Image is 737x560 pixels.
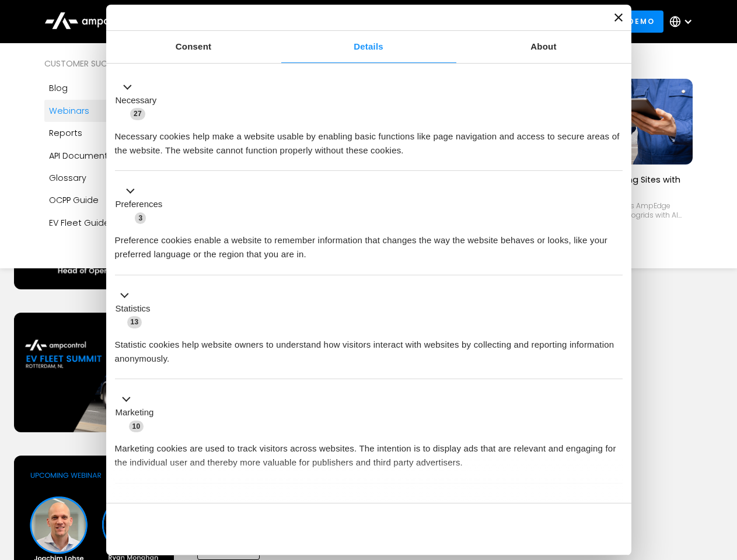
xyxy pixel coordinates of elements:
a: Blog [44,77,189,99]
a: Reports [44,122,189,144]
label: Necessary [116,94,157,107]
a: Details [281,31,456,63]
div: Marketing cookies are used to track visitors across websites. The intention is to display ads tha... [115,433,623,470]
label: Marketing [116,406,154,419]
a: About [456,31,631,63]
div: Preference cookies enable a website to remember information that changes the way the website beha... [115,225,623,261]
a: API Documentation [44,145,189,167]
div: Glossary [49,171,86,184]
a: Glossary [44,167,189,189]
button: Marketing (10) [115,393,161,433]
span: 2 [193,498,204,510]
button: Unclassified (2) [115,496,211,511]
button: Preferences (3) [115,184,170,225]
div: Blog [49,82,68,94]
div: OCPP Guide [49,194,99,206]
div: Reports [49,127,82,139]
a: EV Fleet Guide [44,212,189,234]
span: 13 [127,316,142,328]
button: Okay [455,512,622,546]
span: 3 [135,212,146,224]
button: Statistics (13) [115,288,158,329]
div: Statistic cookies help website owners to understand how visitors interact with websites by collec... [115,329,623,366]
span: 10 [129,421,144,432]
div: EV Fleet Guide [49,216,110,229]
div: Customer success [44,57,189,70]
button: Close banner [614,13,623,22]
div: API Documentation [49,149,130,162]
label: Statistics [116,302,151,316]
div: Necessary cookies help make a website usable by enabling basic functions like page navigation and... [115,121,623,157]
label: Preferences [116,198,163,211]
div: Webinars [49,104,89,117]
button: Necessary (27) [115,80,164,121]
a: OCPP Guide [44,189,189,211]
span: 27 [130,108,145,120]
a: Webinars [44,100,189,122]
a: Consent [106,31,281,63]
